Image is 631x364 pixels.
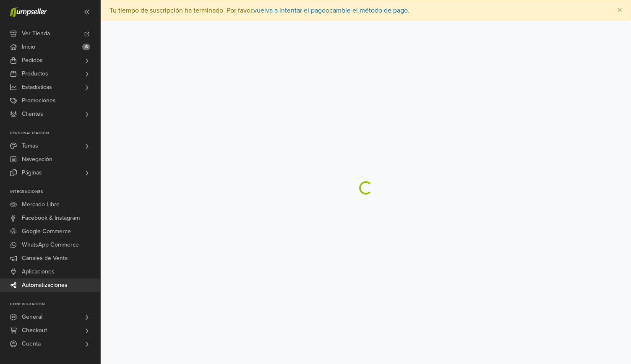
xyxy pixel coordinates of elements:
[22,81,52,94] span: Estadísticas
[22,166,42,179] span: Páginas
[22,238,79,252] span: WhatsApp Commerce
[10,302,100,307] p: Configuración
[22,139,38,153] span: Temas
[329,6,408,15] a: cambie el método de pago
[22,337,41,351] span: Cuenta
[22,278,68,292] span: Automatizaciones
[609,0,631,21] button: Close
[10,190,100,195] p: Integraciones
[22,211,80,225] span: Facebook & Instagram
[22,107,43,121] span: Clientes
[22,310,42,324] span: General
[22,198,60,211] span: Mercado Libre
[22,252,68,265] span: Canales de Venta
[22,67,48,81] span: Productos
[22,265,55,278] span: Aplicaciones
[617,4,622,16] span: ×
[10,131,100,136] p: Personalización
[82,44,90,50] span: 6
[22,54,43,67] span: Pedidos
[22,94,56,107] span: Promociones
[22,40,35,54] span: Inicio
[22,324,47,337] span: Checkout
[22,27,50,40] span: Ver Tienda
[22,225,71,238] span: Google Commerce
[253,6,326,15] a: vuelva a intentar el pago
[22,153,52,166] span: Navegación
